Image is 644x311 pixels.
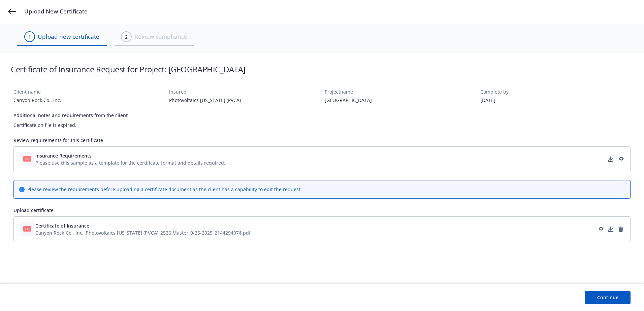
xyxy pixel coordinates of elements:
[597,225,605,233] a: preview
[38,32,99,41] span: Upload new certificate
[13,88,164,95] div: Client name
[35,222,89,229] span: Certificate of Insurance
[617,225,625,233] a: remove
[13,207,631,214] div: Upload certificate
[35,159,225,166] div: Please use this sample as a template for the certificate format and details required.
[13,122,631,129] div: Certificate on file is expired.
[35,152,92,159] span: Insurance Requirements
[24,7,88,15] span: Upload New Certificate
[169,88,319,95] div: Insured
[169,97,319,104] div: Photovoltaics [US_STATE] (PVCA)
[13,97,164,104] div: Canyon Rock Co., Inc.
[134,32,187,41] span: Review compliance
[35,152,225,159] button: Insurance Requirements
[480,97,631,104] div: [DATE]
[13,112,631,119] div: Additional notes and requirements from the client
[607,155,615,163] a: download
[13,146,631,172] div: Insurance RequirementsPlease use this sample as a template for the certificate format and details...
[585,291,631,304] button: Continue
[27,186,302,193] div: Please review the requirements before uploading a certificate document as the client has a capabi...
[35,222,251,229] button: Certificate of Insurance
[617,155,625,163] a: preview
[11,64,246,75] h1: Certificate of Insurance Request for Project: [GEOGRAPHIC_DATA]
[325,97,475,104] div: [GEOGRAPHIC_DATA]
[35,229,251,236] div: Canyon Rock Co., Inc._Photovoltaics [US_STATE] (PVCA)_2526 Master_9-26-2025_2144294074.pdf
[13,137,631,144] div: Review requirements for this certificate
[28,33,31,40] div: 1
[607,225,615,233] a: download
[125,33,128,40] div: 2
[325,88,475,95] div: Project name
[480,88,631,95] div: Complete by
